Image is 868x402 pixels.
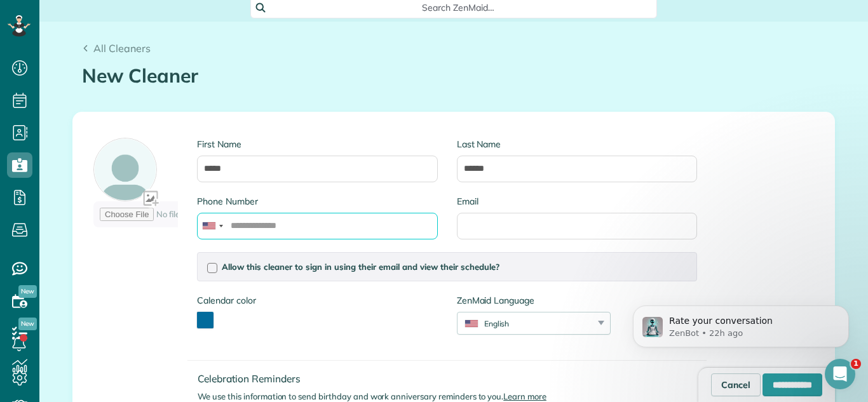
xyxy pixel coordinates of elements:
span: All Cleaners [93,42,151,55]
a: All Cleaners [82,41,151,56]
h1: New Cleaner [82,65,825,86]
iframe: Intercom notifications message [614,279,868,368]
span: New [18,318,37,330]
a: Learn more [503,391,546,401]
div: English [458,318,594,329]
label: Last Name [457,138,697,151]
label: Phone Number [197,195,437,208]
span: New [18,285,37,298]
label: ZenMaid Language [457,294,611,307]
label: Calendar color [197,294,255,307]
label: Email [457,195,697,208]
div: United States: +1 [198,213,227,239]
span: Allow this cleaner to sign in using their email and view their schedule? [222,262,499,272]
button: toggle color picker dialog [197,312,214,328]
h4: Celebration Reminders [198,373,707,384]
iframe: Intercom live chat [825,359,855,389]
span: 1 [851,359,861,369]
label: First Name [197,138,437,151]
a: Cancel [711,373,761,396]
